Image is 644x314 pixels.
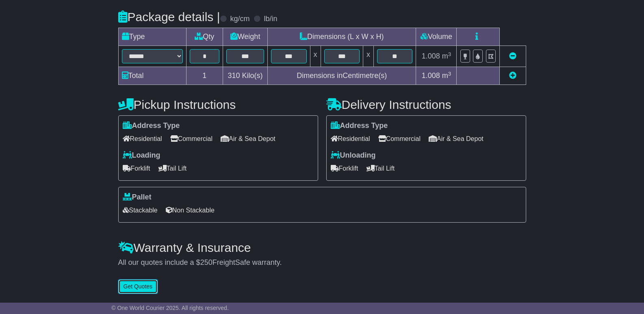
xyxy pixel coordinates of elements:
[221,132,275,145] span: Air & Sea Depot
[363,46,373,67] td: x
[123,121,180,130] label: Address Type
[326,98,526,111] h4: Delivery Instructions
[264,15,277,24] label: lb/in
[416,28,457,46] td: Volume
[230,15,249,24] label: kg/cm
[429,132,484,145] span: Air & Sea Depot
[186,67,223,85] td: 1
[118,241,526,254] h4: Warranty & Insurance
[223,67,268,85] td: Kilo(s)
[118,28,186,46] td: Type
[118,67,186,85] td: Total
[158,162,187,175] span: Tail Lift
[118,10,220,24] h4: Package details |
[442,52,451,60] span: m
[366,162,395,175] span: Tail Lift
[170,132,212,145] span: Commercial
[123,193,152,202] label: Pallet
[123,162,150,175] span: Forklift
[422,52,440,60] span: 1.008
[448,51,451,57] sup: 3
[123,132,162,145] span: Residential
[509,71,516,80] a: Add new item
[228,71,240,80] span: 310
[448,71,451,77] sup: 3
[331,151,376,160] label: Unloading
[509,52,516,60] a: Remove this item
[442,71,451,80] span: m
[310,46,321,67] td: x
[186,28,223,46] td: Qty
[223,28,268,46] td: Weight
[118,258,526,267] div: All our quotes include a $ FreightSafe warranty.
[422,71,440,80] span: 1.008
[331,132,370,145] span: Residential
[123,151,160,160] label: Loading
[268,67,416,85] td: Dimensions in Centimetre(s)
[200,258,212,266] span: 250
[123,204,158,217] span: Stackable
[118,279,158,294] button: Get Quotes
[268,28,416,46] td: Dimensions (L x W x H)
[331,162,358,175] span: Forklift
[378,132,421,145] span: Commercial
[166,204,215,217] span: Non Stackable
[111,305,229,311] span: © One World Courier 2025. All rights reserved.
[118,98,318,111] h4: Pickup Instructions
[331,121,388,130] label: Address Type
